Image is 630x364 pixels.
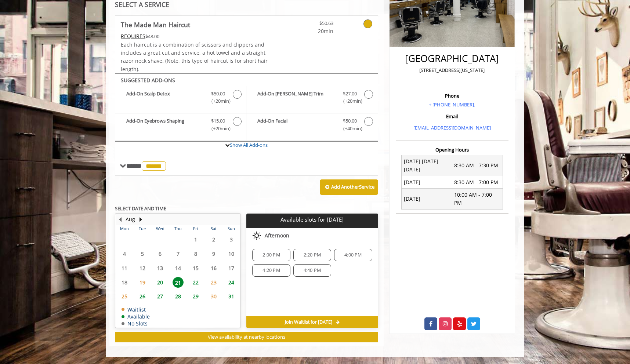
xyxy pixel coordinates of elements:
td: Select day24 [222,275,240,290]
div: SELECT A SERVICE [115,1,378,8]
span: 21 [173,277,184,288]
b: Add-On [PERSON_NAME] Trim [257,90,335,105]
td: Select day29 [187,289,204,303]
a: Show All Add-ons [230,142,268,148]
label: Add-On Facial [250,117,374,134]
span: $50.00 [211,90,225,98]
span: 28 [173,291,184,302]
button: Next Month [138,215,144,223]
td: [DATE] [402,176,452,189]
span: 23 [208,277,219,288]
th: Sun [222,225,240,232]
div: 4:40 PM [293,264,331,277]
b: Add-On Scalp Detox [126,90,204,105]
b: Add-On Facial [257,117,335,132]
span: 31 [226,291,237,302]
th: Thu [169,225,187,232]
a: + [PHONE_NUMBER]. [429,101,475,108]
p: [STREET_ADDRESS][US_STATE] [398,66,507,74]
span: 26 [137,291,148,302]
td: Select day21 [169,275,187,290]
p: Available slots for [DATE] [249,216,375,223]
td: [DATE] [402,189,452,210]
td: Waitlist [122,307,150,312]
span: Afternoon [265,233,289,239]
td: Select day28 [169,289,187,303]
label: Add-On Scalp Detox [119,90,242,107]
span: Each haircut is a combination of scissors and clippers and includes a great cut and service, a ho... [121,41,268,73]
div: $48.00 [121,32,268,40]
td: Available [122,314,150,319]
span: 27 [155,291,166,302]
th: Sat [204,225,222,232]
td: Select day20 [151,275,169,290]
span: $27.00 [343,90,357,98]
th: Mon [116,225,133,232]
td: Select day25 [116,289,133,303]
h3: Phone [398,93,507,98]
span: 22 [190,277,201,288]
td: 10:00 AM - 7:00 PM [452,189,503,210]
div: 4:20 PM [252,264,290,277]
td: [DATE] [DATE] [DATE] [402,155,452,176]
span: View availability at nearby locations [208,334,285,340]
td: 8:30 AM - 7:30 PM [452,155,503,176]
span: This service needs some Advance to be paid before we block your appointment [121,33,145,40]
b: Add-On Eyebrows Shaping [126,117,204,132]
span: 4:20 PM [262,267,280,273]
span: (+20min ) [339,97,361,105]
th: Tue [133,225,151,232]
span: 4:00 PM [344,252,362,258]
span: 2:20 PM [304,252,321,258]
td: 8:30 AM - 7:00 PM [452,176,503,189]
span: 30 [208,291,219,302]
th: Wed [151,225,169,232]
span: $50.00 [343,117,357,125]
td: No Slots [122,321,150,326]
span: Join Waitlist for [DATE] [285,319,332,325]
button: View availability at nearby locations [115,332,378,342]
span: $15.00 [211,117,225,125]
b: The Made Man Haircut [121,19,190,30]
button: Previous Month [117,215,123,223]
th: Fri [187,225,204,232]
a: $50.63 [290,16,333,35]
span: 25 [119,291,130,302]
div: 4:00 PM [334,249,372,261]
td: Select day31 [222,289,240,303]
b: SELECT DATE AND TIME [115,205,166,212]
b: Add Another Service [331,183,374,190]
td: Select day23 [204,275,222,290]
td: Select day27 [151,289,169,303]
td: Select day30 [204,289,222,303]
span: 20 [155,277,166,288]
h2: [GEOGRAPHIC_DATA] [398,53,507,64]
label: Add-On Eyebrows Shaping [119,117,242,134]
img: afternoon slots [252,231,261,240]
span: 19 [137,277,148,288]
td: Select day19 [133,275,151,290]
td: Select day26 [133,289,151,303]
h3: Opening Hours [396,147,508,152]
span: 29 [190,291,201,302]
a: [EMAIL_ADDRESS][DOMAIN_NAME] [413,124,491,131]
button: Aug [126,215,135,223]
button: Add AnotherService [320,179,378,195]
td: Select day22 [187,275,204,290]
b: SUGGESTED ADD-ONS [121,77,175,84]
div: The Made Man Haircut Add-onS [115,73,378,142]
span: 24 [226,277,237,288]
h3: Email [398,114,507,119]
span: (+20min ) [207,97,229,105]
label: Add-On Beard Trim [250,90,374,107]
span: 20min [290,27,333,35]
span: 4:40 PM [304,267,321,273]
span: 2:00 PM [262,252,280,258]
div: 2:00 PM [252,249,290,261]
span: (+40min ) [339,125,361,132]
span: (+20min ) [207,125,229,132]
div: 2:20 PM [293,249,331,261]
